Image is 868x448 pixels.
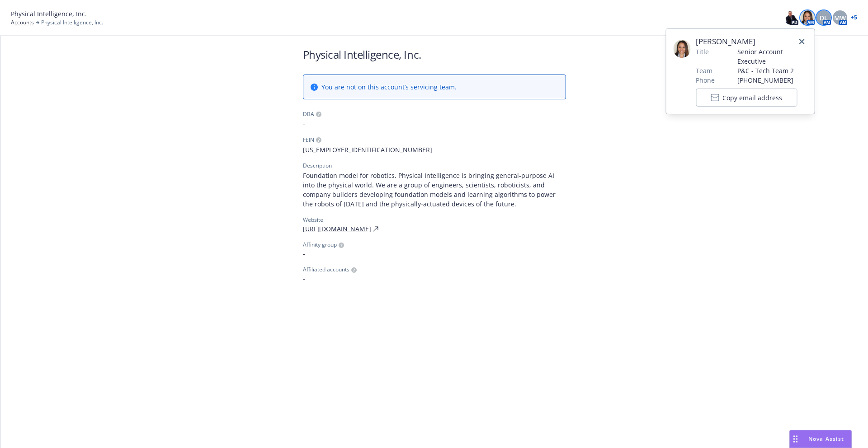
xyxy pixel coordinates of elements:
span: Affinity group [303,241,337,249]
span: Senior Account Executive [737,47,807,66]
span: DL [820,13,828,23]
span: Phone [696,75,715,85]
span: Nova Assist [808,435,844,443]
div: Description [303,162,332,170]
span: Physical Intelligence, Inc. [41,19,103,27]
div: Website [303,216,566,224]
span: Title [696,47,709,56]
span: [US_EMPLOYER_IDENTIFICATION_NUMBER] [303,145,566,154]
img: photo [784,10,798,25]
a: close [797,36,807,47]
button: Nova Assist [789,430,852,448]
div: DBA [303,110,314,118]
a: [URL][DOMAIN_NAME] [303,224,371,233]
span: [PHONE_NUMBER] [737,75,807,85]
h1: Physical Intelligence, Inc. [303,47,566,62]
span: P&C - Tech Team 2 [737,66,807,75]
button: Copy email address [696,89,797,107]
div: Drag to move [790,430,801,448]
img: photo [800,10,815,25]
a: Accounts [11,19,34,27]
div: FEIN [303,136,314,144]
span: MW [834,13,846,23]
span: - [303,119,566,129]
span: Copy email address [722,93,782,103]
span: Foundation model for robotics. Physical Intelligence is bringing general-purpose AI into the phys... [303,171,566,209]
span: [PERSON_NAME] [696,36,807,47]
span: You are not on this account’s servicing team. [321,82,457,92]
span: - [303,249,566,258]
span: Physical Intelligence, Inc. [11,9,87,19]
span: - [303,274,566,283]
a: + 5 [851,15,857,20]
span: Affiliated accounts [303,266,349,274]
img: employee photo [674,40,691,58]
span: Team [696,66,712,75]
